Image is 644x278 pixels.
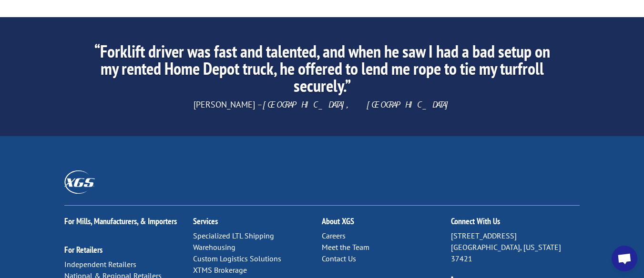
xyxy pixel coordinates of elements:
a: Specialized LTL Shipping [193,231,274,240]
span: [PERSON_NAME] – [194,99,450,110]
a: For Mills, Manufacturers, & Importers [64,216,177,227]
div: Open chat [612,246,637,271]
a: Independent Retailers [64,259,136,269]
a: Contact Us [322,254,356,263]
a: Meet the Team [322,242,369,252]
a: Custom Logistics Solutions [193,254,281,263]
a: For Retailers [64,244,102,255]
a: Services [193,216,218,227]
h2: Connect With Us [451,217,580,230]
a: About XGS [322,216,354,227]
em: [GEOGRAPHIC_DATA], [GEOGRAPHIC_DATA] [263,99,450,110]
a: Warehousing [193,242,235,252]
img: XGS_Logos_ALL_2024_All_White [64,170,95,194]
p: [STREET_ADDRESS] [GEOGRAPHIC_DATA], [US_STATE] 37421 [451,230,580,264]
h2: “Forklift driver was fast and talented, and when he saw I had a bad setup on my rented Home Depot... [84,43,560,99]
a: XTMS Brokerage [193,265,247,275]
a: Careers [322,231,346,240]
